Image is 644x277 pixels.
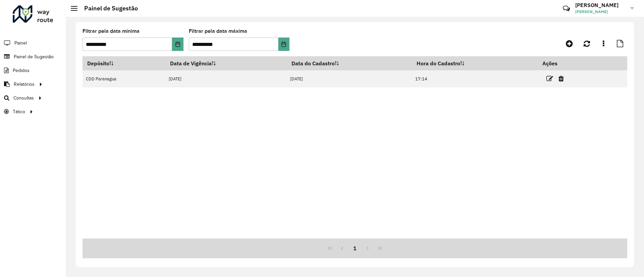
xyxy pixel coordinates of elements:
[14,40,27,47] span: Painel
[83,27,140,35] label: Filtrar pela data mínima
[575,2,626,8] h3: [PERSON_NAME]
[412,70,538,87] td: 17:14
[546,74,553,83] a: Editar
[77,5,138,12] h2: Painel de Sugestão
[538,56,578,70] th: Ações
[165,70,287,87] td: [DATE]
[13,94,34,101] span: Consultas
[13,67,30,74] span: Pedidos
[278,38,289,51] button: Choose Date
[172,38,183,51] button: Choose Date
[412,56,538,70] th: Hora do Cadastro
[287,56,412,70] th: Data do Cadastro
[559,1,574,16] a: Contato Rápido
[348,242,361,255] button: 1
[14,53,54,60] span: Painel de Sugestão
[558,74,564,83] a: Excluir
[189,27,247,35] label: Filtrar pela data máxima
[165,56,287,70] th: Data de Vigência
[287,70,412,87] td: [DATE]
[14,81,35,88] span: Relatórios
[13,108,25,115] span: Tático
[575,9,626,15] span: [PERSON_NAME]
[83,56,165,70] th: Depósito
[83,70,165,87] td: CDD Paranagua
